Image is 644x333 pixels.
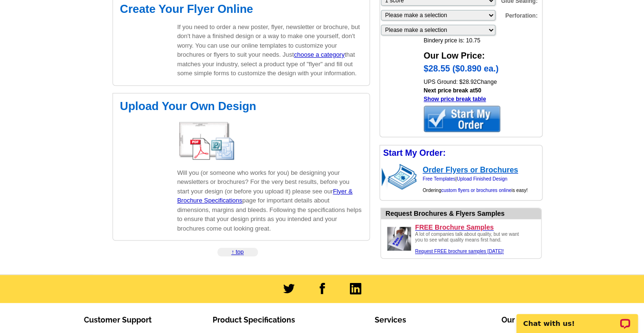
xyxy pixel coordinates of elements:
[213,315,295,324] span: Product Specifications
[424,86,542,103] div: Next price break at
[177,120,237,162] img: Brochure and Flyer Printing Specifications
[441,188,511,193] a: custom flyers or brochures online
[120,3,362,15] h2: Create Your Flyer Online
[475,87,481,94] a: 50
[424,96,486,102] a: Show price break table
[423,176,456,182] a: Free Templates
[423,176,528,193] span: | Ordering is easy!
[415,223,537,232] a: FREE Brochure Samples
[374,315,406,324] span: Services
[380,161,388,192] img: background image for brochures and flyers arrow
[388,161,421,192] img: stack of brochures with custom content
[424,36,542,45] div: Bindery price is: 10.75
[510,303,644,333] iframe: LiveChat chat widget
[380,145,542,161] div: Start My Order:
[423,166,518,174] a: Order Flyers or Brochures
[84,315,152,324] span: Customer Support
[385,224,413,253] img: Request FREE samples of our brochures printing
[457,176,507,182] a: Upload Finished Design
[477,79,497,85] a: Change
[496,9,539,20] label: Perforation:
[501,315,552,324] span: Our Company
[424,62,542,78] div: $28.55 ($0.890 ea.)
[385,248,413,254] a: Request FREE samples of our brochures printing
[424,45,542,62] div: Our Low Price:
[177,22,362,78] p: If you need to order a new poster, flyer, newsletter or brochure, but don't have a finished desig...
[231,249,244,255] a: ↑ top
[177,168,362,233] p: Will you (or someone who works for you) be designing your newsletters or brochures? For the very ...
[294,51,344,58] a: choose a category
[415,249,504,254] a: Request FREE samples of our flyer & brochure printing.
[415,232,525,254] div: A lot of companies talk about quality, but we want you to see what quality means first hand.
[120,101,362,112] h2: Upload Your Own Design
[424,78,542,86] div: UPS Ground: $28.92
[386,209,541,219] div: Want to know how your brochure printing will look before you order it? Check our work.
